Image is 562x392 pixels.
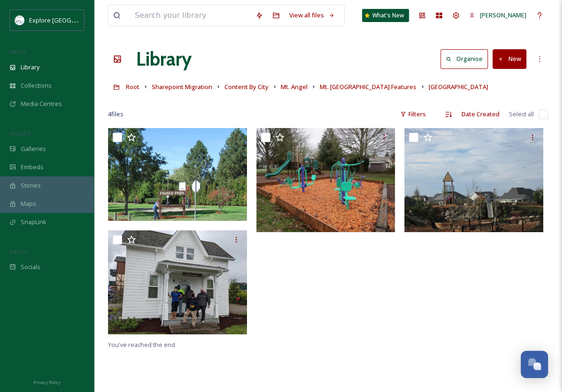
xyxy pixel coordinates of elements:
[429,81,488,92] a: [GEOGRAPHIC_DATA]
[130,5,251,26] input: Search your library
[281,81,308,92] a: Mt. Angel
[29,15,158,24] span: Explore [GEOGRAPHIC_DATA][PERSON_NAME]
[521,351,548,378] button: Open Chat
[136,45,192,73] a: Library
[126,83,139,91] span: Root
[480,11,526,19] span: [PERSON_NAME]
[21,263,40,271] span: Socials
[152,81,212,92] a: Sharepoint Migration
[464,6,531,24] a: [PERSON_NAME]
[108,230,247,334] img: Mt Angel City parks Saalfeld Park.jpg
[21,99,62,108] span: Media Centres
[285,6,339,24] a: View all files
[429,83,488,91] span: [GEOGRAPHIC_DATA]
[320,83,416,91] span: Mt. [GEOGRAPHIC_DATA] Features
[33,376,61,387] a: Privacy Policy
[9,48,26,55] span: MEDIA
[21,199,36,208] span: Maps
[21,163,44,172] span: Embeds
[457,105,504,123] div: Date Created
[21,218,46,226] span: SnapLink
[440,49,488,68] button: Organise
[509,110,534,119] span: Select all
[21,81,52,90] span: Collections
[224,81,269,92] a: Content By City
[395,105,431,123] div: Filters
[152,83,212,91] span: Sharepoint Migration
[362,9,409,22] a: What's New
[9,248,28,255] span: SOCIALS
[440,49,493,68] a: Organise
[108,128,247,220] img: Mt Angel City Parks Fisher Park.jpg
[33,379,61,385] span: Privacy Policy
[404,128,543,232] img: Mt Angel city Parks Ebner Park.jpg
[224,83,269,91] span: Content By City
[493,49,526,68] button: New
[108,110,123,119] span: 4 file s
[21,144,46,153] span: Galleries
[126,81,139,92] a: Root
[281,83,308,91] span: Mt. Angel
[320,81,416,92] a: Mt. [GEOGRAPHIC_DATA] Features
[108,340,175,349] span: You've reached the end
[21,181,41,190] span: Stories
[9,130,31,137] span: WIDGETS
[21,63,39,72] span: Library
[15,15,24,25] img: north%20marion%20account.png
[256,128,395,232] img: Mt Angel City Parks Humpert Park.jpg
